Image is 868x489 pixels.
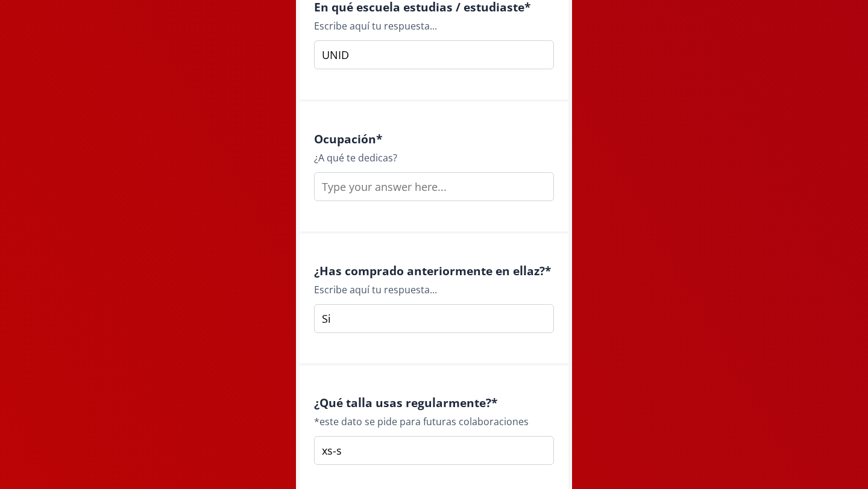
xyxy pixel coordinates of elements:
h4: ¿Has comprado anteriormente en ellaz? * [314,264,554,278]
div: Escribe aquí tu respuesta... [314,282,554,297]
input: Type your answer here... [314,304,554,333]
div: ¿A qué te dedicas? [314,151,554,165]
input: Type your answer here... [314,436,554,465]
h4: Ocupación * [314,132,554,146]
h4: ¿Qué talla usas regularmente? * [314,396,554,410]
input: Type your answer here... [314,40,554,69]
div: Escribe aquí tu respuesta... [314,19,554,33]
input: Type your answer here... [314,172,554,201]
div: *este dato se pide para futuras colaboraciones [314,414,554,429]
